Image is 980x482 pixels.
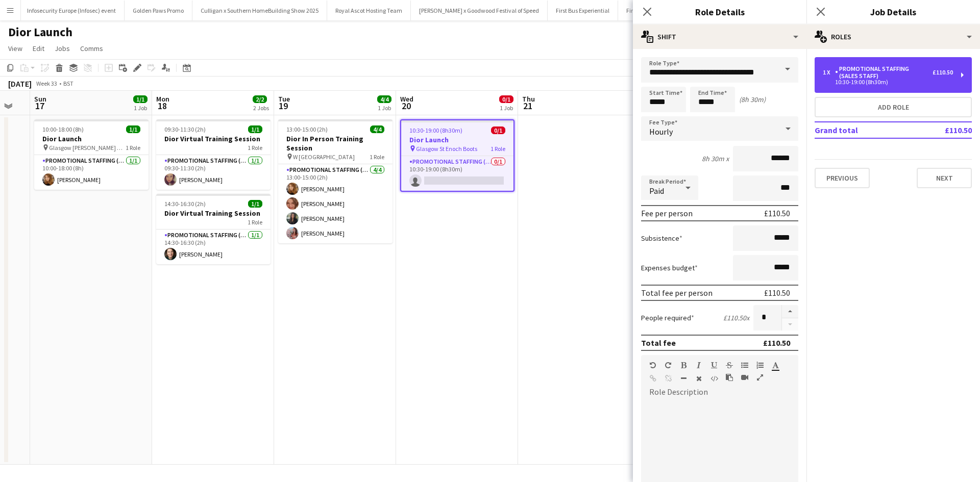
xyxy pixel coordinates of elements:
[34,155,149,190] app-card-role: Promotional Staffing (Sales Staff)1/110:00-18:00 (8h)[PERSON_NAME]
[723,313,749,322] div: £110.50 x
[278,119,393,243] div: 13:00-15:00 (2h)4/4Dior In Person Training Session W [GEOGRAPHIC_DATA]1 RolePromotional Staffing ...
[917,168,972,188] button: Next
[680,374,687,383] button: Horizontal Line
[823,69,835,76] div: 1 x
[400,119,514,192] app-job-card: 10:30-19:00 (8h30m)0/1Dior Launch Glasgow St Enoch Boots1 RolePromotional Staffing (Sales Staff)0...
[370,125,384,133] span: 4/4
[156,119,271,190] app-job-card: 09:30-11:30 (2h)1/1Dior Virtual Training Session1 RolePromotional Staffing (Brand Ambassadors)1/1...
[277,100,290,112] span: 19
[378,104,391,112] div: 1 Job
[156,230,271,264] app-card-role: Promotional Staffing (Brand Ambassadors)1/114:30-16:30 (2h)[PERSON_NAME]
[416,145,477,153] span: Glasgow St Enoch Boots
[702,154,729,163] div: 8h 30m x
[756,361,764,369] button: Ordered List
[499,95,513,103] span: 0/1
[133,95,148,103] span: 1/1
[248,218,262,226] span: 1 Role
[49,144,126,151] span: Glasgow [PERSON_NAME] Galleries Boots
[8,44,22,53] span: View
[491,145,505,153] span: 1 Role
[278,94,290,104] span: Tue
[156,134,271,143] h3: Dior Virtual Training Session
[710,374,718,383] button: HTML Code
[815,168,870,188] button: Previous
[710,361,718,369] button: Underline
[618,1,704,20] button: First Bus Bakery Giveaway
[34,134,149,143] h3: Dior Launch
[649,186,664,196] span: Paid
[29,42,48,55] a: Edit
[548,1,618,20] button: First Bus Experiential
[763,338,790,348] div: £110.50
[126,144,140,151] span: 1 Role
[253,95,267,103] span: 2/2
[134,104,147,112] div: 1 Job
[164,125,206,133] span: 09:30-11:30 (2h)
[156,209,271,218] h3: Dior Virtual Training Session
[34,80,59,87] span: Week 33
[695,361,702,369] button: Italic
[76,42,107,55] a: Comms
[4,42,27,55] a: View
[521,100,535,112] span: 21
[399,100,413,112] span: 20
[400,94,413,104] span: Wed
[641,234,682,243] label: Subsistence
[756,373,764,382] button: Fullscreen
[409,126,462,134] span: 10:30-19:00 (8h30m)
[726,373,733,382] button: Paste as plain text
[155,100,169,112] span: 18
[911,122,972,138] td: £110.50
[522,94,535,104] span: Thu
[42,125,84,133] span: 10:00-18:00 (8h)
[126,125,140,133] span: 1/1
[293,153,355,161] span: W [GEOGRAPHIC_DATA]
[739,95,766,104] div: (8h 30m)
[641,338,676,348] div: Total fee
[633,24,806,49] div: Shift
[782,305,798,318] button: Increase
[680,361,687,369] button: Bold
[726,361,733,369] button: Strikethrough
[491,126,505,134] span: 0/1
[764,208,790,218] div: £110.50
[156,194,271,264] div: 14:30-16:30 (2h)1/1Dior Virtual Training Session1 RolePromotional Staffing (Brand Ambassadors)1/1...
[8,79,32,89] div: [DATE]
[806,24,980,49] div: Roles
[411,1,548,20] button: [PERSON_NAME] x Goodwood Festival of Speed
[370,153,384,161] span: 1 Role
[19,1,125,20] button: Infosecurity Europe (Infosec) event
[34,119,149,190] app-job-card: 10:00-18:00 (8h)1/1Dior Launch Glasgow [PERSON_NAME] Galleries Boots1 RolePromotional Staffing (S...
[33,44,44,53] span: Edit
[815,97,972,117] button: Add role
[286,125,328,133] span: 13:00-15:00 (2h)
[401,156,513,191] app-card-role: Promotional Staffing (Sales Staff)0/110:30-19:00 (8h30m)
[278,134,393,153] h3: Dior In Person Training Session
[33,100,46,112] span: 17
[764,288,790,298] div: £110.50
[253,104,269,112] div: 2 Jobs
[649,361,656,369] button: Undo
[34,94,46,104] span: Sun
[641,288,713,298] div: Total fee per person
[665,361,672,369] button: Redo
[248,125,262,133] span: 1/1
[377,95,391,103] span: 4/4
[741,373,748,382] button: Insert video
[55,44,70,53] span: Jobs
[80,44,103,53] span: Comms
[500,104,513,112] div: 1 Job
[633,5,806,18] h3: Role Details
[695,374,702,383] button: Clear Formatting
[641,263,698,272] label: Expenses budget
[401,135,513,144] h3: Dior Launch
[806,5,980,18] h3: Job Details
[192,1,327,20] button: Culligan x Southern HomeBuilding Show 2025
[156,94,169,104] span: Mon
[835,65,933,80] div: Promotional Staffing (Sales Staff)
[772,361,779,369] button: Text Color
[933,69,953,76] div: £110.50
[63,80,73,87] div: BST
